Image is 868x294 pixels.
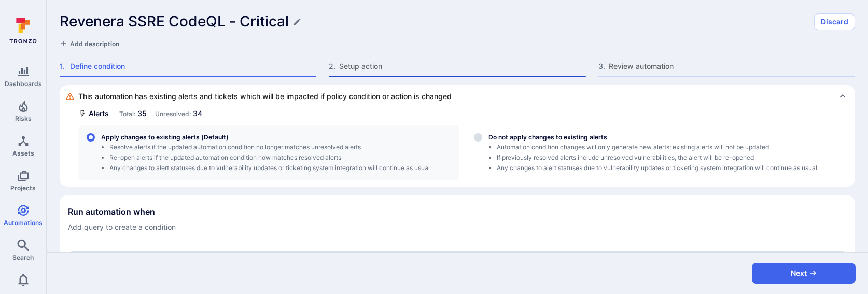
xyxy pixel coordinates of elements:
[155,110,191,118] span: Unresolved:
[12,254,34,261] span: Search
[89,108,109,119] span: Alerts
[78,125,847,180] div: alertResolutionType
[70,40,119,48] span: Add description
[109,164,430,172] li: Any changes to alert statuses due to vulnerability updates or ticketing system integration will c...
[109,153,430,162] li: Re-open alerts if the updated automation condition now matches resolved alerts
[329,61,337,72] span: 2 .
[497,153,838,162] li: If previously resolved alerts include unresolved vulnerabilities, the alert will be re-opened
[5,80,42,88] span: Dashboards
[66,91,847,102] div: This automation has existing alerts and tickets which will be impacted if policy condition or act...
[60,13,289,30] h1: Revenera SSRE CodeQL - Critical
[598,61,607,72] span: 3 .
[70,61,316,72] span: Define condition
[68,206,176,217] h2: Run automation when
[193,109,202,118] span: 34
[60,61,68,72] span: 1 .
[497,143,838,151] li: Automation condition changes will only generate new alerts; existing alerts will not be updated
[4,219,43,227] span: Automations
[10,184,36,192] span: Projects
[60,38,119,49] button: Add description
[101,133,430,141] span: Apply changes to existing alerts (Default)
[293,18,301,26] button: Edit title
[12,149,34,157] span: Assets
[752,263,856,284] button: Next
[68,222,176,232] span: Add query to create a condition
[109,143,430,151] li: Resolve alerts if the updated automation condition no longer matches unresolved alerts
[609,61,855,72] span: Review automation
[339,61,585,72] span: Setup action
[488,133,838,141] span: Do not apply changes to existing alerts
[497,164,838,172] li: Any changes to alert statuses due to vulnerability updates or ticketing system integration will c...
[137,109,147,118] span: 35
[78,91,452,102] span: This automation has existing alerts and tickets which will be impacted if policy condition or act...
[15,115,32,122] span: Risks
[814,13,855,30] button: Discard
[119,110,135,118] span: Total:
